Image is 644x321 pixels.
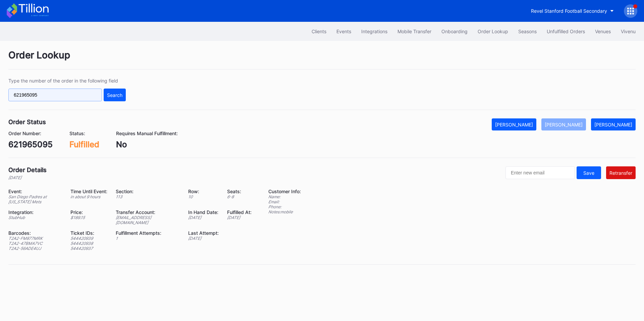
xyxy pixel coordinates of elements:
button: [PERSON_NAME] [492,118,536,130]
div: In Hand Date: [188,209,219,215]
div: [EMAIL_ADDRESS][DOMAIN_NAME] [116,215,180,225]
button: Save [577,166,601,179]
div: Unfulfilled Orders [547,29,585,34]
div: Customer Info: [268,189,301,194]
button: Venues [590,25,616,38]
div: Order Lookup [8,49,636,69]
div: [DATE] [188,215,219,220]
div: Order Lookup [478,29,508,34]
div: Retransfer [609,170,632,176]
button: Order Lookup [473,25,513,38]
div: Transfer Account: [116,209,180,215]
div: 6 - 8 [227,194,252,199]
button: Events [331,25,356,38]
div: 544420938 [70,241,107,246]
button: Vivenu [616,25,641,38]
div: 1 [116,236,180,241]
div: [DATE] [8,175,47,180]
div: Name: [268,194,301,199]
div: Time Until Event: [70,189,107,194]
button: Integrations [356,25,392,38]
div: Vivenu [621,29,636,34]
div: [PERSON_NAME] [495,122,533,127]
div: Integration: [8,209,62,215]
div: San Diego Padres at [US_STATE] Mets [8,194,62,204]
div: 10 [188,194,219,199]
div: Save [583,170,594,176]
div: [PERSON_NAME] [545,122,583,127]
div: Email: [268,199,301,204]
div: [PERSON_NAME] [594,122,632,127]
div: Status: [69,130,99,136]
div: Seats: [227,189,252,194]
div: Order Number: [8,130,53,136]
div: Integrations [361,29,387,34]
div: Events [336,29,351,34]
input: Enter new email [505,166,575,179]
div: Price: [70,209,107,215]
div: Order Details [8,166,47,173]
div: Section: [116,189,180,194]
div: 621965095 [8,140,53,149]
button: [PERSON_NAME] [541,118,586,130]
button: Revel Stanford Football Secondary [526,5,619,17]
div: Requires Manual Fulfillment: [116,130,178,136]
button: Retransfer [606,166,636,179]
div: T2A2-56ADE4UJ [8,246,62,251]
div: Search [107,92,122,98]
button: Unfulfilled Orders [542,25,590,38]
div: 544420939 [70,236,107,241]
div: $ 189.15 [70,215,107,220]
div: Fulfillment Attempts: [116,230,180,236]
div: Event: [8,189,62,194]
button: Clients [307,25,331,38]
div: [DATE] [227,215,252,220]
div: Order Status [8,118,46,125]
div: Barcodes: [8,230,62,236]
div: Fulfilled At: [227,209,252,215]
button: [PERSON_NAME] [591,118,636,130]
div: T2A2-FM877MRK [8,236,62,241]
input: GT59662 [8,89,102,101]
div: 544420937 [70,246,107,251]
div: Fulfilled [69,140,99,149]
div: Venues [595,29,611,34]
div: Phone: [268,204,301,209]
div: Notes: mobile [268,209,301,214]
div: Row: [188,189,219,194]
div: No [116,140,178,149]
div: StubHub [8,215,62,220]
div: 113 [116,194,180,199]
div: Ticket IDs: [70,230,107,236]
div: Clients [312,29,326,34]
div: Revel Stanford Football Secondary [531,8,607,14]
div: Last Attempt: [188,230,219,236]
div: [DATE] [188,236,219,241]
button: Mobile Transfer [392,25,436,38]
button: Seasons [513,25,542,38]
div: Seasons [518,29,537,34]
div: Onboarding [441,29,468,34]
div: T2A2-47BMA7VC [8,241,62,246]
div: in about 9 hours [70,194,107,199]
button: Search [104,89,126,101]
div: Type the number of the order in the following field [8,78,126,84]
div: Mobile Transfer [397,29,431,34]
button: Onboarding [436,25,473,38]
